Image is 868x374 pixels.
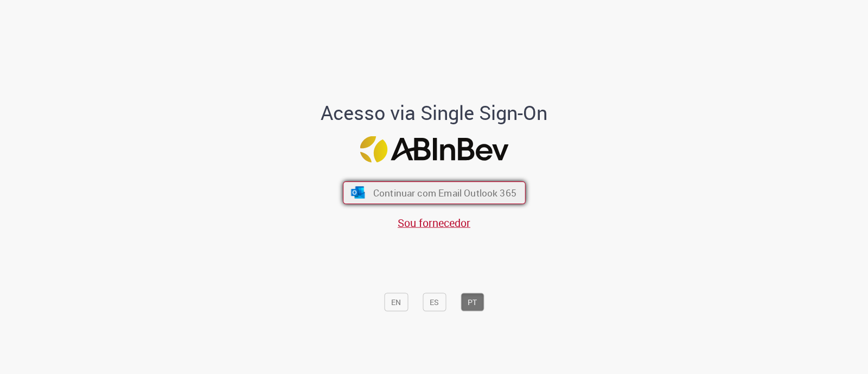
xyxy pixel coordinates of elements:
span: Continuar com Email Outlook 365 [373,187,516,199]
button: ícone Azure/Microsoft 360 Continuar com Email Outlook 365 [343,181,526,204]
button: EN [384,293,408,311]
button: PT [461,293,484,311]
img: Logo ABInBev [360,136,508,163]
h1: Acesso via Single Sign-On [284,102,585,123]
a: Sou fornecedor [398,215,470,230]
img: ícone Azure/Microsoft 360 [350,187,366,199]
button: ES [423,293,446,311]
